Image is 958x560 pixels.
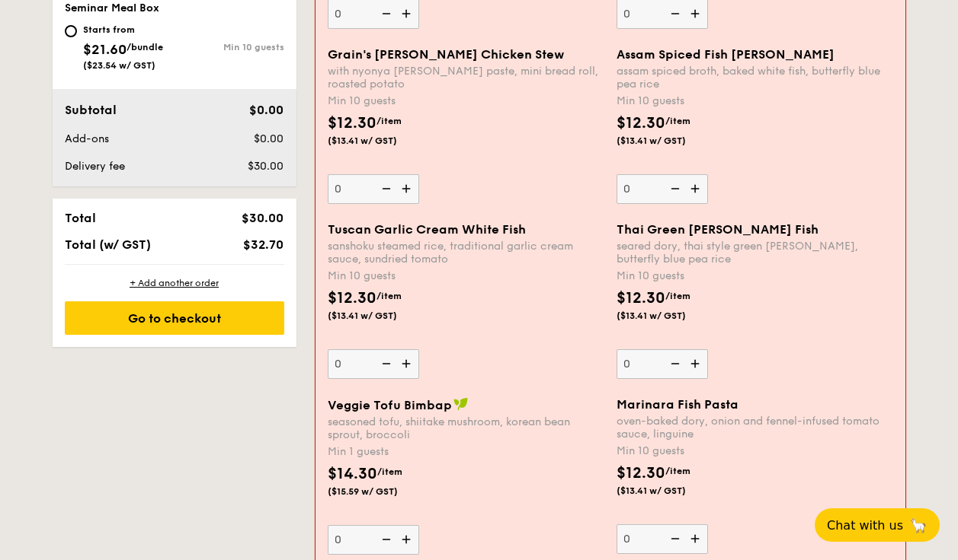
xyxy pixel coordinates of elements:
div: Min 10 guests [617,94,893,109]
img: icon-reduce.1d2dbef1.svg [662,174,685,203]
span: /item [377,466,402,477]
input: Starts from$21.60/bundle($23.54 w/ GST)Min 10 guests [65,25,77,37]
span: $30.00 [242,211,284,225]
img: icon-reduce.1d2dbef1.svg [373,525,396,554]
span: /item [376,291,402,301]
div: seared dory, thai style green [PERSON_NAME], butterfly blue pea rice [617,240,893,266]
span: Total (w/ GST) [65,237,151,252]
div: with nyonya [PERSON_NAME] paste, mini bread roll, roasted potato [328,65,604,91]
div: + Add another order [65,277,284,289]
span: Grain's [PERSON_NAME] Chicken Stew [328,47,564,62]
img: icon-add.58712e84.svg [396,525,419,554]
div: Min 10 guests [617,269,893,284]
span: $0.00 [254,132,284,145]
span: $30.00 [248,160,284,173]
input: Tuscan Garlic Cream White Fishsanshoku steamed rice, traditional garlic cream sauce, sundried tom... [328,349,419,379]
input: Marinara Fish Pastaoven-baked dory, onion and fennel-infused tomato sauce, linguineMin 10 guests$... [617,524,708,554]
span: ($23.54 w/ GST) [83,60,155,71]
button: Chat with us🦙 [815,508,940,542]
span: ($13.41 w/ GST) [617,485,720,497]
img: icon-add.58712e84.svg [396,174,419,203]
span: Seminar Meal Box [65,2,159,14]
input: Grain's [PERSON_NAME] Chicken Stewwith nyonya [PERSON_NAME] paste, mini bread roll, roasted potat... [328,174,419,204]
div: Min 10 guests [328,94,604,109]
span: /item [665,291,690,301]
span: $12.30 [328,114,376,132]
span: Delivery fee [65,160,125,173]
div: Starts from [83,24,163,36]
div: Min 10 guests [328,269,604,284]
span: $12.30 [617,114,665,132]
img: icon-add.58712e84.svg [685,524,708,553]
span: $12.30 [617,464,665,482]
span: ($13.41 w/ GST) [617,310,720,322]
span: Total [65,211,96,225]
input: Assam Spiced Fish [PERSON_NAME]assam spiced broth, baked white fish, butterfly blue pea riceMin 1... [617,174,708,204]
div: Min 10 guests [175,42,284,52]
div: seasoned tofu, shiitake mushroom, korean bean sprout, broccoli [328,415,604,441]
span: ($13.41 w/ GST) [328,310,431,322]
span: /bundle [127,42,163,52]
img: icon-reduce.1d2dbef1.svg [662,349,685,378]
img: icon-add.58712e84.svg [685,349,708,378]
input: Thai Green [PERSON_NAME] Fishseared dory, thai style green [PERSON_NAME], butterfly blue pea rice... [617,349,708,379]
div: oven-baked dory, onion and fennel-infused tomato sauce, linguine [617,415,893,441]
img: icon-reduce.1d2dbef1.svg [662,524,685,553]
span: Marinara Fish Pasta [617,397,739,412]
span: ($13.41 w/ GST) [328,135,431,147]
img: icon-reduce.1d2dbef1.svg [373,174,396,203]
span: $0.00 [249,103,284,117]
span: $21.60 [83,41,127,58]
img: icon-vegan.f8ff3823.svg [453,397,469,411]
span: ($15.59 w/ GST) [328,485,431,498]
span: $12.30 [328,289,376,307]
span: /item [665,116,690,126]
div: sanshoku steamed rice, traditional garlic cream sauce, sundried tomato [328,240,604,266]
span: Subtotal [65,103,117,117]
span: Veggie Tofu Bimbap [328,398,452,412]
div: Go to checkout [65,301,284,335]
span: /item [665,466,690,476]
span: Add-ons [65,132,109,145]
span: 🦙 [909,517,928,534]
span: ($13.41 w/ GST) [617,135,720,147]
span: Tuscan Garlic Cream White Fish [328,222,526,237]
span: $32.70 [243,237,284,252]
span: $14.30 [328,465,377,483]
img: icon-add.58712e84.svg [396,349,419,378]
img: icon-add.58712e84.svg [685,174,708,203]
span: Chat with us [827,518,903,533]
span: Thai Green [PERSON_NAME] Fish [617,222,819,237]
span: $12.30 [617,289,665,307]
span: Assam Spiced Fish [PERSON_NAME] [617,47,835,62]
div: assam spiced broth, baked white fish, butterfly blue pea rice [617,65,893,91]
input: Veggie Tofu Bimbapseasoned tofu, shiitake mushroom, korean bean sprout, broccoliMin 1 guests$14.3... [328,525,419,555]
img: icon-reduce.1d2dbef1.svg [373,349,396,378]
span: /item [376,116,402,126]
div: Min 10 guests [617,444,893,459]
div: Min 1 guests [328,444,604,460]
